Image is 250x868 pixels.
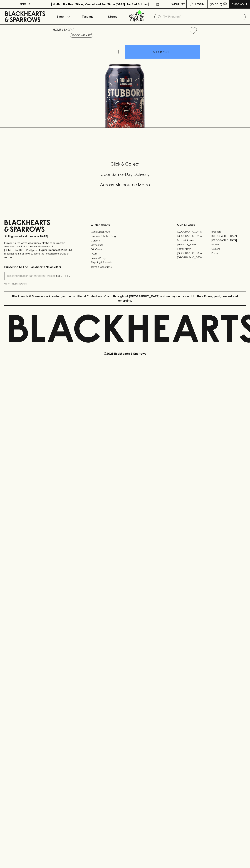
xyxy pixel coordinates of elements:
p: We will never spam you [4,282,73,286]
a: Bottle Drop FAQ's [91,230,159,234]
p: Stores [108,14,117,19]
a: Tastings [75,9,100,24]
img: 52983.png [50,37,200,128]
p: Login [195,2,204,6]
input: Try "Pinot noir" [163,14,243,20]
a: Business & Bulk Gifting [91,234,159,238]
p: ADD TO CART [153,50,172,54]
p: Subscribe to The Blackhearts Newsletter [4,265,73,269]
p: Checkout [231,2,247,6]
a: Contact Us [91,243,159,247]
a: [GEOGRAPHIC_DATA] [177,230,211,234]
strong: Liquor License #32064953 [39,249,72,251]
a: Prahran [211,251,246,255]
p: Shop [56,14,64,19]
a: FAQ's [91,252,159,256]
p: It is against the law to sell or supply alcohol to, or to obtain alcohol on behalf of a person un... [4,241,73,259]
a: Terms & Conditions [91,265,159,269]
p: $0.00 [210,2,218,6]
a: [GEOGRAPHIC_DATA] [177,251,211,255]
h5: Uber Same-Day Delivery [4,171,246,177]
p: OUR STORES [177,223,246,227]
button: Shop [50,9,75,24]
div: Call to action block [4,147,246,207]
a: HOME [53,28,61,31]
p: OTHER AREAS [91,223,159,227]
p: Sibling owned and run since [DATE] [4,235,73,238]
a: Shipping Information [91,260,159,265]
a: [GEOGRAPHIC_DATA] [177,255,211,260]
a: Geelong [211,247,246,251]
p: Wishlist [172,2,185,6]
a: Privacy Policy [91,256,159,260]
p: Blackhearts & Sparrows acknowledges the traditional Custodians of land throughout [GEOGRAPHIC_DAT... [7,294,243,303]
a: Fitzroy North [177,247,211,251]
p: SUBSCRIBE [56,274,71,278]
button: ADD TO CART [125,45,200,59]
input: e.g. jane@blackheartsandsparrows.com.au [7,273,55,279]
a: Braddon [211,230,246,234]
button: Add to wishlist [70,33,93,38]
a: [GEOGRAPHIC_DATA] [211,238,246,243]
h5: Click & Collect [4,161,246,167]
h5: Across Melbourne Metro [4,182,246,188]
a: Gift Cards [91,247,159,251]
a: Careers [91,238,159,243]
a: SHOP [64,28,72,31]
a: Fitzroy [211,243,246,247]
a: [GEOGRAPHIC_DATA] [177,234,211,238]
a: Brunswick West [177,238,211,243]
button: SUBSCRIBE [55,272,73,280]
a: [GEOGRAPHIC_DATA] [211,234,246,238]
p: Tastings [82,14,93,19]
a: [PERSON_NAME] [177,243,211,247]
p: 0 [224,3,226,5]
p: FIND US [19,2,31,6]
a: Stores [100,9,125,24]
button: Add to wishlist [188,26,198,35]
